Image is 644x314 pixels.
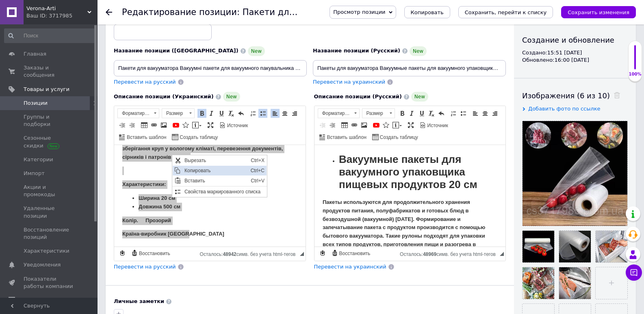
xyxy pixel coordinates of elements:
[568,9,629,15] i: Сохранить изменения
[333,9,385,15] span: Просмотр позиции
[8,8,183,296] body: Визуальный текстовый редактор, 240C4034-F56E-428A-8AA5-32E64BEEB52E
[629,71,642,77] div: 100%
[280,109,289,118] a: По центру
[24,8,166,45] strong: Вакуумные пакеты для вакуумного упаковщика пищевых продуктов 20 см
[471,109,480,118] a: По левому краю
[128,121,137,130] a: Увеличить отступ
[522,56,628,64] div: Обновлено: 16:00 [DATE]
[318,108,360,118] a: Форматирование
[236,109,245,118] a: Отменить (Ctrl+Z)
[10,21,76,30] span: Вставить
[410,46,427,56] span: New
[522,91,628,101] div: Изображения (6 из 10)
[458,6,553,18] button: Сохранить, перейти к списку
[24,205,75,219] span: Удаленные позиции
[379,134,418,141] span: Создать таблицу
[411,92,428,102] span: New
[126,134,166,141] span: Вставить шаблон
[114,79,176,85] span: Перевести на русский
[8,54,171,111] strong: Пакеты используются для продолжительного хранения продуктов питания, полуфабрикатов и готовых блю...
[159,121,168,130] a: Изображение
[138,250,170,257] span: Восстановить
[500,252,504,256] span: Перетащите для изменения размера
[24,113,75,128] span: Группы и подборки
[330,249,372,258] a: Восстановить
[481,109,490,118] a: По центру
[314,93,402,100] span: Описание позиции (Русский)
[382,121,390,130] a: Вставить иконку
[328,121,337,130] a: Увеличить отступ
[114,298,164,304] b: Личные заметки
[0,32,94,41] a: Свойства маркированного списка
[162,108,195,118] a: Размер
[372,121,381,130] a: Добавить видео с YouTube
[114,48,239,54] span: Название позиции ([GEOGRAPHIC_DATA])
[24,64,75,79] span: Заказы и сообщения
[24,134,75,149] span: Сезонные скидки
[26,5,87,12] span: Verona-Arti
[171,121,180,130] a: Добавить видео с YouTube
[417,109,426,118] a: Подчеркнутый (Ctrl+U)
[118,109,151,118] span: Форматирование
[371,132,419,141] a: Создать таблицу
[162,109,186,118] span: Размер
[114,60,307,76] input: Например, H&M женское платье зеленое 38 размер вечернее макси с блестками
[314,145,506,247] iframe: Визуальный текстовый редактор, 240C4034-F56E-428A-8AA5-32E64BEEB52E
[140,121,149,130] a: Таблица
[0,21,94,30] a: Вставить
[258,109,267,118] a: Вставить / удалить маркированный список
[10,32,94,41] span: Свойства маркированного списка
[313,48,400,54] span: Название позиции (Русский)
[628,41,642,82] div: 100% Качество заполнения
[340,121,349,130] a: Таблица
[314,264,386,270] span: Перевести на украинский
[313,79,385,85] span: Перевести на украинский
[24,297,45,304] span: Отзывы
[271,109,280,118] a: По левому краю
[24,170,45,177] span: Импорт
[10,0,76,10] span: Вырезать
[360,121,369,130] a: Изображение
[318,249,327,258] a: Сделать резервную копию сейчас
[26,12,98,19] div: Ваш ID: 3717985
[423,251,436,257] span: 48969
[411,9,444,15] span: Копировать
[318,132,368,141] a: Вставить шаблон
[118,121,127,130] a: Уменьшить отступ
[0,11,94,20] a: Копировать
[318,109,351,118] span: Форматирование
[114,264,176,270] span: Перевести на русский
[118,249,127,258] a: Сделать резервную копию сейчас
[437,109,446,118] a: Отменить (Ctrl+Z)
[522,49,628,56] div: Создано: 15:51 [DATE]
[338,250,371,257] span: Восстановить
[528,106,601,112] span: Добавить фото по ссылке
[76,21,94,30] span: Ctrl+V
[24,261,61,269] span: Уведомления
[248,46,265,56] span: New
[391,121,403,130] a: Вставить сообщение
[114,93,214,100] span: Описание позиции (Украинский)
[418,121,449,130] a: Источник
[150,121,158,130] a: Вставить/Редактировать ссылку (Ctrl+L)
[318,121,327,130] a: Уменьшить отступ
[181,121,190,130] a: Вставить иконку
[76,0,94,10] span: Ctrl+X
[24,275,75,290] span: Показатели работы компании
[223,92,240,102] span: New
[398,109,407,118] a: Полужирный (Ctrl+B)
[408,109,416,118] a: Курсив (Ctrl+I)
[426,122,448,129] span: Источник
[197,109,206,118] a: Полужирный (Ctrl+B)
[522,35,628,45] div: Создание и обновление
[106,9,112,15] div: Вернуться назад
[218,121,249,130] a: Источник
[490,109,499,118] a: По правому краю
[76,11,94,20] span: Ctrl+C
[24,247,69,255] span: Характеристики
[191,121,203,130] a: Вставить сообщение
